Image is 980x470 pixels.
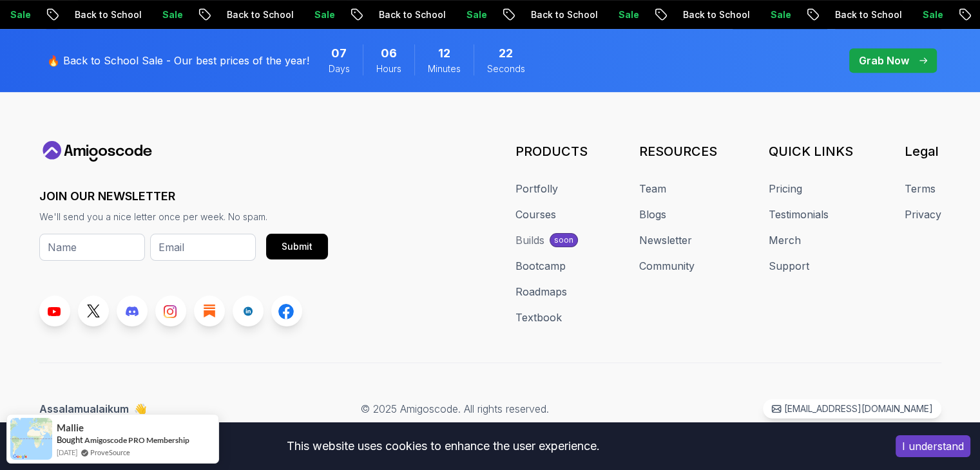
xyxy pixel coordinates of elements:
[146,8,187,21] p: Sale
[515,232,544,248] div: Builds
[896,435,970,457] button: Accept cookies
[57,422,84,433] span: Mallie
[39,234,145,261] input: Name
[515,310,562,325] a: Textbook
[554,235,573,245] p: soon
[47,53,309,68] p: 🔥 Back to School Sale - Our best prices of the year!
[602,8,644,21] p: Sale
[271,296,302,326] a: Facebook link
[211,8,298,21] p: Back to School
[450,8,492,21] p: Sale
[298,8,340,21] p: Sale
[905,207,941,222] a: Privacy
[266,234,328,259] button: Submit
[667,8,754,21] p: Back to School
[515,207,556,222] a: Courses
[819,8,907,21] p: Back to School
[233,296,264,326] a: LinkedIn link
[515,258,566,274] a: Bootcamp
[639,181,666,196] a: Team
[39,296,70,326] a: Youtube link
[133,400,148,417] span: 👋
[859,53,909,68] p: Grab Now
[515,8,602,21] p: Back to School
[428,62,461,75] span: Minutes
[515,284,567,299] a: Roadmaps
[57,435,83,445] span: Bought
[282,240,312,253] div: Submit
[363,8,450,21] p: Back to School
[515,181,558,196] a: Portfolly
[769,142,853,160] h3: QUICK LINKS
[784,402,933,415] p: [EMAIL_ADDRESS][DOMAIN_NAME]
[39,211,328,223] p: We'll send you a nice letter once per week. No spam.
[117,296,148,326] a: Discord link
[499,44,513,62] span: 22 Seconds
[155,296,186,326] a: Instagram link
[331,44,347,62] span: 7 Days
[769,258,809,274] a: Support
[769,181,802,196] a: Pricing
[905,181,936,196] a: Terms
[10,432,876,460] div: This website uses cookies to enhance the user experience.
[639,142,717,160] h3: RESOURCES
[769,232,801,248] a: Merch
[487,62,525,75] span: Seconds
[57,447,77,458] span: [DATE]
[905,142,941,160] h3: Legal
[381,44,397,62] span: 6 Hours
[329,62,350,75] span: Days
[515,142,588,160] h3: PRODUCTS
[639,232,692,248] a: Newsletter
[639,258,695,274] a: Community
[763,399,941,418] a: [EMAIL_ADDRESS][DOMAIN_NAME]
[39,187,328,205] h3: JOIN OUR NEWSLETTER
[769,207,829,222] a: Testimonials
[150,234,256,261] input: Email
[361,401,549,417] p: © 2025 Amigoscode. All rights reserved.
[907,8,948,21] p: Sale
[10,418,52,460] img: provesource social proof notification image
[754,8,796,21] p: Sale
[90,447,130,458] a: ProveSource
[438,44,450,62] span: 12 Minutes
[78,296,109,326] a: Twitter link
[639,207,666,222] a: Blogs
[376,62,401,75] span: Hours
[194,296,225,326] a: Blog link
[39,401,147,417] p: Assalamualaikum
[84,435,189,445] a: Amigoscode PRO Membership
[59,8,146,21] p: Back to School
